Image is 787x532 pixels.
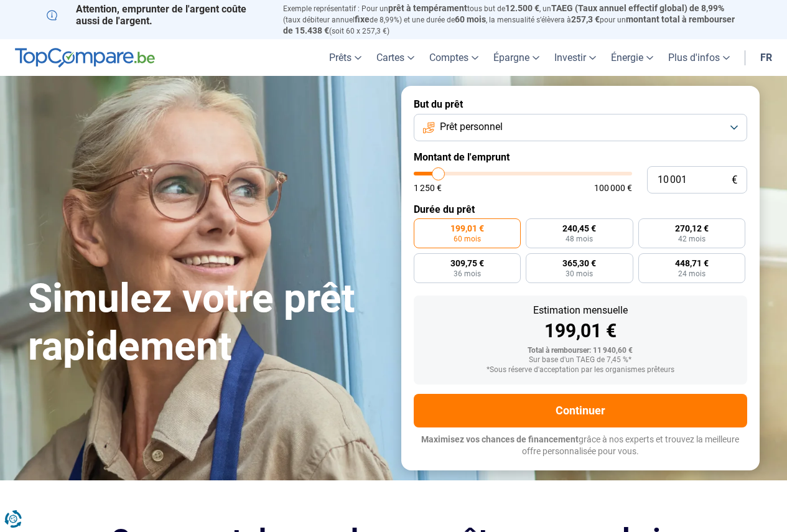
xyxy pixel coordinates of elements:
[414,184,442,192] span: 1 250 €
[424,322,737,340] div: 199,01 €
[440,120,503,134] span: Prêt personnel
[562,259,596,268] span: 365,30 €
[566,270,593,278] span: 30 mois
[547,39,603,76] a: Investir
[355,14,370,24] span: fixe
[414,151,747,163] label: Montant de l'emprunt
[422,39,486,76] a: Comptes
[424,366,737,375] div: *Sous réserve d'acceptation par les organismes prêteurs
[424,347,737,355] div: Total à rembourser: 11 940,60 €
[47,3,268,27] p: Attention, emprunter de l'argent coûte aussi de l'argent.
[424,356,737,365] div: Sur base d'un TAEG de 7,45 %*
[678,235,706,243] span: 42 mois
[486,39,547,76] a: Épargne
[414,434,747,458] p: grâce à nos experts et trouvez la meilleure offre personnalisée pour vous.
[421,434,579,444] span: Maximisez vos chances de financement
[505,3,539,13] span: 12.500 €
[414,114,747,141] button: Prêt personnel
[283,14,735,35] span: montant total à rembourser de 15.438 €
[283,3,741,36] p: Exemple représentatif : Pour un tous but de , un (taux débiteur annuel de 8,99%) et une durée de ...
[551,3,724,13] span: TAEG (Taux annuel effectif global) de 8,99%
[753,39,780,76] a: fr
[603,39,661,76] a: Énergie
[454,235,481,243] span: 60 mois
[388,3,467,13] span: prêt à tempérament
[661,39,737,76] a: Plus d'infos
[28,275,386,371] h1: Simulez votre prêt rapidement
[678,270,706,278] span: 24 mois
[566,235,593,243] span: 48 mois
[675,259,709,268] span: 448,71 €
[562,224,596,233] span: 240,45 €
[454,270,481,278] span: 36 mois
[450,224,484,233] span: 199,01 €
[15,48,155,68] img: TopCompare
[594,184,632,192] span: 100 000 €
[424,306,737,315] div: Estimation mensuelle
[450,259,484,268] span: 309,75 €
[675,224,709,233] span: 270,12 €
[732,175,737,185] span: €
[414,98,747,110] label: But du prêt
[455,14,486,24] span: 60 mois
[322,39,369,76] a: Prêts
[414,394,747,427] button: Continuer
[414,203,747,215] label: Durée du prêt
[369,39,422,76] a: Cartes
[571,14,600,24] span: 257,3 €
